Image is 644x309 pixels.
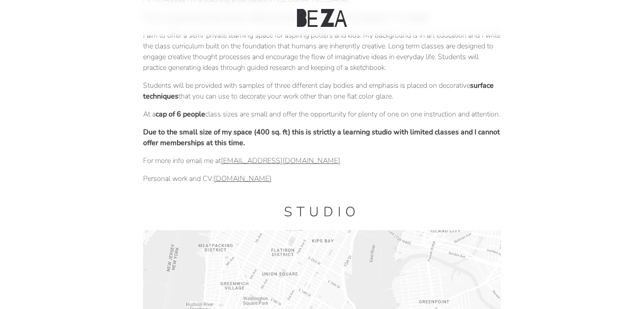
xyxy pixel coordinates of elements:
[143,127,500,148] strong: Due to the small size of my space (400 sq. ft) this is strictly a learning studio with limited cl...
[156,109,205,119] strong: cap of 6 people
[143,80,501,102] p: Students will be provided with samples of three different clay bodies and emphasis is placed on d...
[143,81,494,101] strong: surface techniques
[143,109,501,120] p: At a class sizes are small and offer the opportunity for plenty of one on one instruction and att...
[143,173,501,184] p: Personal work and CV:
[143,30,501,73] p: I aim to offer a semi-private learning space for aspiring potters and kids. My background is in a...
[143,203,501,221] h1: Studio
[214,174,271,184] a: [DOMAIN_NAME]
[297,9,347,27] img: Beza Studio Logo
[143,155,501,166] p: For more info email me at
[221,156,340,166] a: [EMAIL_ADDRESS][DOMAIN_NAME]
